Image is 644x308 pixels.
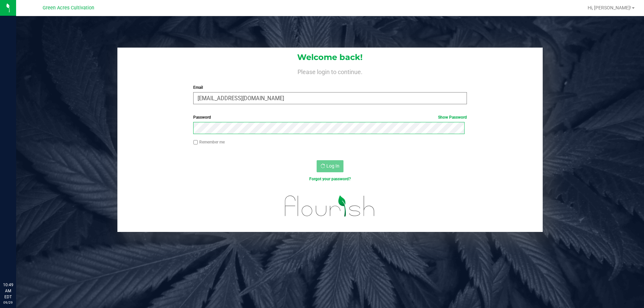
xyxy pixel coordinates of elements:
[193,115,211,120] span: Password
[317,160,343,172] button: Log In
[3,300,13,305] p: 09/29
[117,53,543,62] h1: Welcome back!
[193,84,467,90] label: Email
[326,163,339,169] span: Log In
[588,5,631,10] span: Hi, [PERSON_NAME]!
[309,177,351,181] a: Forgot your password?
[193,139,225,145] label: Remember me
[43,5,94,11] span: Green Acres Cultivation
[277,189,383,223] img: flourish_logo.svg
[3,282,13,300] p: 10:49 AM EDT
[438,115,467,120] a: Show Password
[117,67,543,75] h4: Please login to continue.
[193,140,198,145] input: Remember me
